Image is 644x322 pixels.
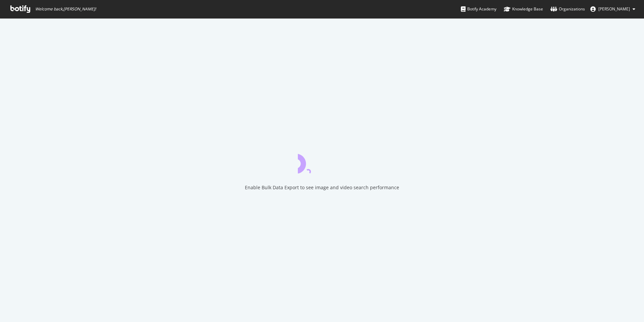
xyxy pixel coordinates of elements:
[598,6,630,12] span: Colin Ma
[298,149,346,173] div: animation
[585,4,641,14] button: [PERSON_NAME]
[504,6,543,12] div: Knowledge Base
[550,6,585,12] div: Organizations
[35,6,96,12] span: Welcome back, [PERSON_NAME] !
[461,6,496,12] div: Botify Academy
[245,184,399,191] div: Enable Bulk Data Export to see image and video search performance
